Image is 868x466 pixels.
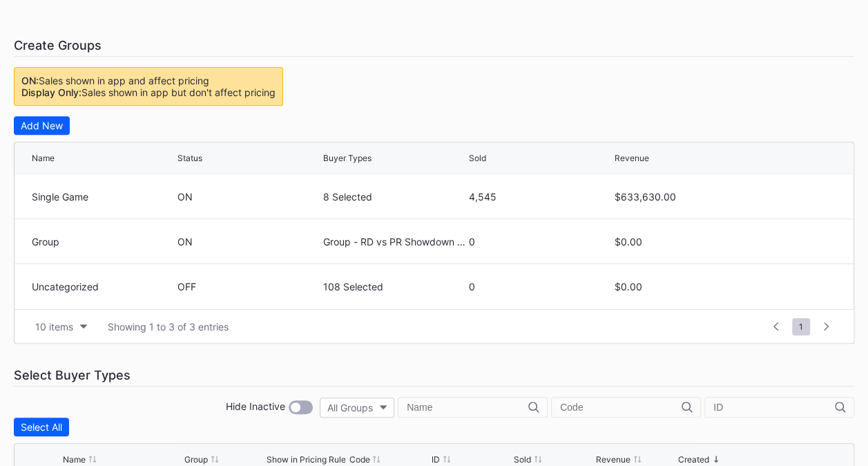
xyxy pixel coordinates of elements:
[14,116,70,135] button: Add New
[32,191,174,203] div: Single Game
[323,236,465,248] div: Group - RD vs PR Showdown (GDRPR | 74904)
[28,317,94,336] button: 10 items
[267,454,350,465] div: Show in Pricing Rules
[108,321,229,333] div: Showing 1 to 3 of 3 entries
[323,281,465,292] div: 108 Selected
[469,281,611,292] div: 0
[226,400,285,414] div: Hide Inactive
[177,191,320,203] div: ON
[615,281,757,292] div: $0.00
[14,364,854,386] div: Select Buyer Types
[184,454,208,465] div: Group
[469,236,611,248] div: 0
[320,398,394,418] button: All Groups
[177,281,320,292] div: OFF
[14,418,69,436] button: Select All
[407,402,528,413] input: Name
[469,153,486,163] div: Sold
[35,321,73,333] div: 10 items
[469,191,611,203] div: 4,545
[14,35,854,57] div: Create Groups
[177,153,202,163] div: Status
[615,153,649,163] div: Revenue
[32,153,55,163] div: Name
[327,402,373,413] div: All Groups
[323,191,465,203] div: 8 Selected
[21,421,62,433] div: Select All
[32,236,174,248] div: Group
[615,236,757,248] div: $0.00
[32,281,174,292] div: Uncategorized
[514,454,531,465] div: Sold
[713,402,835,413] input: ID
[63,454,86,465] div: Name
[560,402,682,413] input: Code
[323,153,372,163] div: Buyer Types
[21,86,81,98] span: Display Only:
[177,236,320,248] div: ON
[21,86,276,98] div: Sales shown in app but don't affect pricing
[615,191,757,203] div: $633,630.00
[596,454,630,465] div: Revenue
[21,75,276,86] div: Sales shown in app and affect pricing
[678,454,709,465] div: Created
[432,454,440,465] div: ID
[792,318,810,335] span: 1
[349,454,369,465] div: Code
[21,75,39,86] span: ON:
[21,120,63,131] div: Add New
